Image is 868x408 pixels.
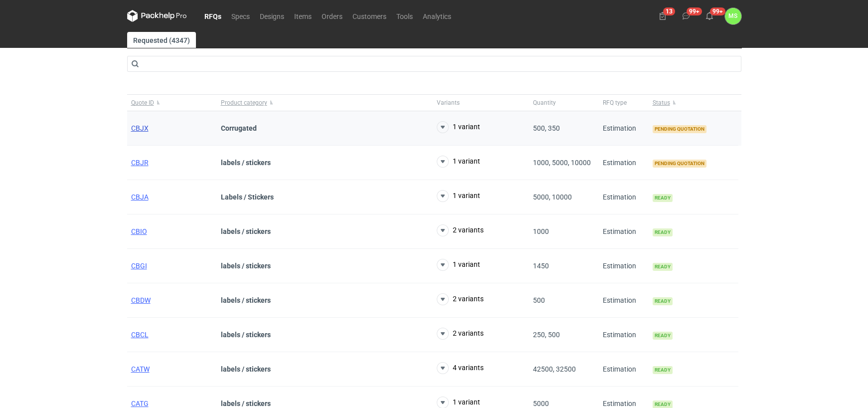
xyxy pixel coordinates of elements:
[533,400,549,408] span: 5000
[653,332,673,340] span: Ready
[127,95,217,111] button: Quote ID
[131,99,154,107] span: Quote ID
[599,249,649,283] div: Estimation
[131,124,149,132] a: CBJX
[199,10,226,22] a: RFQs
[131,331,149,339] a: CBCL
[653,125,706,133] span: Pending quotation
[599,352,649,387] div: Estimation
[533,99,556,107] span: Quantity
[217,95,433,111] button: Product category
[701,8,717,24] button: 99+
[599,214,649,249] div: Estimation
[437,328,484,340] button: 2 variants
[599,180,649,214] div: Estimation
[437,121,480,133] button: 1 variant
[131,400,149,408] a: CATG
[725,8,741,24] button: MS
[221,159,271,167] strong: labels / stickers
[437,293,484,305] button: 2 variants
[221,262,271,270] strong: labels / stickers
[533,331,560,339] span: 250, 500
[437,259,480,271] button: 1 variant
[649,95,738,111] button: Status
[221,124,257,132] strong: Corrugated
[725,8,741,24] div: Magdalena Szumiło
[226,10,255,22] a: Specs
[437,190,480,202] button: 1 variant
[437,99,460,107] span: Variants
[653,228,673,236] span: Ready
[418,10,456,22] a: Analytics
[437,156,480,168] button: 1 variant
[127,10,187,22] svg: Packhelp Pro
[347,10,391,22] a: Customers
[533,159,591,167] span: 1000, 5000, 10000
[653,263,673,271] span: Ready
[131,193,149,201] a: CBJA
[533,227,549,235] span: 1000
[131,262,147,270] a: CBGI
[599,146,649,180] div: Estimation
[603,99,627,107] span: RFQ type
[221,193,274,201] strong: Labels / Stickers
[221,365,271,373] strong: labels / stickers
[391,10,418,22] a: Tools
[533,296,545,304] span: 500
[533,124,560,132] span: 500, 350
[599,318,649,352] div: Estimation
[317,10,347,22] a: Orders
[255,10,289,22] a: Designs
[131,365,150,373] a: CATW
[653,99,670,107] span: Status
[653,297,673,305] span: Ready
[437,224,484,236] button: 2 variants
[289,10,317,22] a: Items
[533,193,572,201] span: 5000, 10000
[533,365,576,373] span: 42500, 32500
[653,160,706,168] span: Pending quotation
[653,366,673,374] span: Ready
[221,227,271,235] strong: labels / stickers
[131,296,151,304] a: CBDW
[221,400,271,408] strong: labels / stickers
[131,227,147,235] a: CBIO
[127,32,196,48] a: Requested (4347)
[533,262,549,270] span: 1450
[599,283,649,318] div: Estimation
[221,331,271,339] strong: labels / stickers
[131,159,149,167] a: CBJR
[221,99,267,107] span: Product category
[437,362,484,374] button: 4 variants
[678,8,694,24] button: 99+
[655,8,671,24] button: 13
[221,296,271,304] strong: labels / stickers
[599,111,649,146] div: Estimation
[653,194,673,202] span: Ready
